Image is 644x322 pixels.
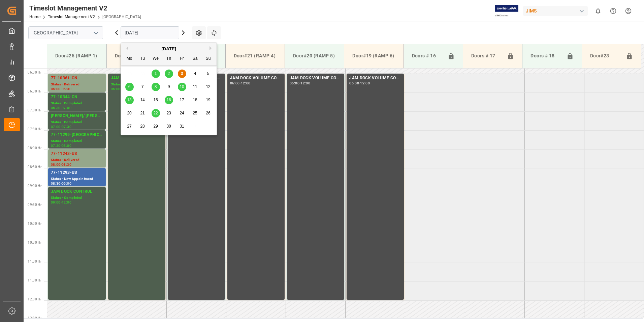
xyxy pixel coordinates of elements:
div: JAM DOCK CONTROL [111,75,163,82]
span: 07:30 Hr [28,127,41,131]
div: Choose Sunday, October 5th, 2025 [204,70,213,78]
span: 29 [153,124,158,129]
div: 06:30 [51,106,61,109]
button: Next Month [210,46,214,50]
div: Choose Tuesday, October 14th, 2025 [138,96,147,104]
span: 06:00 Hr [28,71,41,74]
div: Choose Thursday, October 2nd, 2025 [165,70,173,78]
div: Choose Thursday, October 23rd, 2025 [165,109,173,117]
span: 20 [127,111,131,115]
div: Choose Thursday, October 9th, 2025 [165,83,173,91]
div: JAM DOCK CONTROL [51,188,103,195]
div: JAM DOCK VOLUME CONTROL [290,75,342,82]
div: [PERSON_NAME]/ [PERSON_NAME] [51,113,103,119]
div: Door#23 [587,50,623,62]
span: 15 [153,98,158,102]
span: 2 [168,71,170,76]
span: 19 [206,98,210,102]
div: 06:30 [62,87,71,90]
span: 28 [140,124,144,129]
div: Choose Thursday, October 16th, 2025 [165,96,173,104]
span: 11:30 Hr [28,278,41,282]
div: 06:00 [290,82,299,85]
div: Mo [125,55,134,63]
span: 11:00 Hr [28,260,41,263]
div: [DATE] [121,46,217,52]
div: Choose Wednesday, October 1st, 2025 [152,70,160,78]
div: Choose Tuesday, October 21st, 2025 [138,109,147,117]
div: 08:30 [62,163,71,166]
span: 06:30 Hr [28,89,41,93]
div: Doors # 17 [469,50,504,62]
div: Choose Saturday, October 4th, 2025 [191,70,199,78]
div: Choose Tuesday, October 28th, 2025 [138,122,147,131]
div: Status - Completed [51,119,103,125]
span: 22 [153,111,158,115]
div: - [61,144,62,147]
div: - [61,182,62,185]
div: Status - Completed [51,138,103,144]
div: Door#24 (RAMP 2) [112,50,160,62]
div: Choose Saturday, October 18th, 2025 [191,96,199,104]
div: - [359,82,360,85]
div: 06:00 [111,87,121,90]
div: Choose Saturday, October 11th, 2025 [191,83,199,91]
div: Choose Friday, October 17th, 2025 [178,96,186,104]
div: JIMS [523,6,588,16]
div: 12:00 [360,82,370,85]
div: 08:30 [51,182,61,185]
input: Type to search/select [28,26,103,39]
div: Choose Wednesday, October 8th, 2025 [152,83,160,91]
span: 30 [166,124,171,129]
span: 16 [166,98,171,102]
div: Su [204,55,213,63]
div: Fr [178,55,186,63]
div: 06:00 [230,82,240,85]
div: 77-11243-US [51,151,103,157]
div: Choose Sunday, October 26th, 2025 [204,109,213,117]
div: Th [165,55,173,63]
span: 18 [193,98,197,102]
div: Choose Wednesday, October 22nd, 2025 [152,109,160,117]
a: Home [29,15,40,19]
div: Choose Friday, October 3rd, 2025 [178,70,186,78]
div: Door#19 (RAMP 6) [350,50,398,62]
span: 14 [140,98,144,102]
img: Exertis%20JAM%20-%20Email%20Logo.jpg_1722504956.jpg [495,5,518,17]
div: JAM DOCK VOLUME CONTROL [230,75,282,82]
div: Choose Wednesday, October 15th, 2025 [152,96,160,104]
span: 09:00 Hr [28,184,41,188]
span: 4 [194,71,196,76]
div: 77-10344-CN [51,94,103,101]
div: Doors # 18 [528,50,563,62]
span: 12:00 Hr [28,297,41,301]
span: 6 [128,84,131,89]
div: month 2025-10 [123,67,215,133]
div: Status - Completed [51,101,103,106]
span: 26 [206,111,210,115]
div: Choose Sunday, October 12th, 2025 [204,83,213,91]
div: 77-11299-[GEOGRAPHIC_DATA] [51,132,103,138]
span: 8 [155,84,157,89]
div: Timeslot Management V2 [29,3,141,13]
div: Choose Saturday, October 25th, 2025 [191,109,199,117]
span: 1 [155,71,157,76]
span: 07:00 Hr [28,108,41,112]
div: 08:00 [62,144,71,147]
div: We [152,55,160,63]
input: DD.MM.YYYY [121,26,179,39]
div: Doors # 16 [409,50,445,62]
div: 06:00 [51,87,61,90]
div: 08:00 [51,163,61,166]
span: 11 [193,84,197,89]
div: 77-10361-CN [51,75,103,82]
div: Choose Monday, October 6th, 2025 [125,83,134,91]
div: 12:00 [300,82,310,85]
div: Choose Friday, October 31st, 2025 [178,122,186,131]
button: Help Center [606,3,621,19]
div: Status - New Appointment [51,176,103,182]
span: 21 [140,111,144,115]
button: JIMS [523,4,590,17]
div: Status - Delivered [51,157,103,163]
div: 07:30 [62,125,71,128]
